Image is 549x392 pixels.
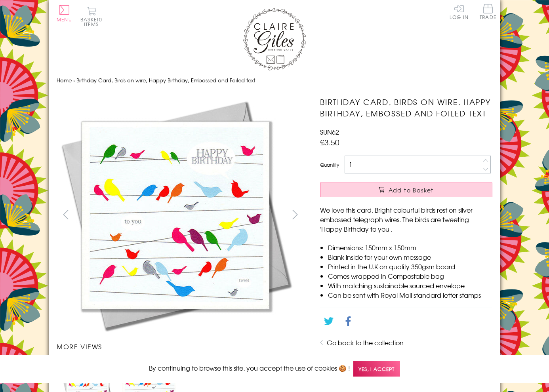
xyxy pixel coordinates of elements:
a: Go back to the collection [327,338,404,347]
button: Menu [57,5,72,22]
span: Trade [480,4,496,19]
span: £3.50 [320,137,339,148]
li: Can be sent with Royal Mail standard letter stamps [328,290,492,300]
a: Log In [450,4,469,19]
span: Birthday Card, Birds on wire, Happy Birthday, Embossed and Foiled text [76,76,255,84]
a: Trade [480,4,496,21]
button: Basket0 items [80,6,102,27]
nav: breadcrumbs [57,72,492,89]
span: Menu [57,16,72,23]
p: We love this card. Bright colourful birds rest on silver embossed telegraph wires. The birds are ... [320,205,492,234]
li: Dimensions: 150mm x 150mm [328,243,492,252]
span: SUN62 [320,127,339,137]
span: Add to Basket [389,186,434,194]
h1: Birthday Card, Birds on wire, Happy Birthday, Embossed and Foiled text [320,96,492,119]
li: Blank inside for your own message [328,252,492,262]
li: With matching sustainable sourced envelope [328,281,492,290]
label: Quantity [320,161,339,168]
h3: More views [57,342,304,351]
button: prev [57,206,74,223]
span: 0 items [84,16,102,28]
button: Add to Basket [320,183,492,197]
span: › [73,76,75,84]
li: Comes wrapped in Compostable bag [328,271,492,281]
img: Birthday Card, Birds on wire, Happy Birthday, Embossed and Foiled text [57,96,294,334]
span: Yes, I accept [353,361,400,377]
li: Printed in the U.K on quality 350gsm board [328,262,492,271]
a: Home [57,76,72,84]
button: next [286,206,304,223]
img: Claire Giles Greetings Cards [243,8,306,70]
